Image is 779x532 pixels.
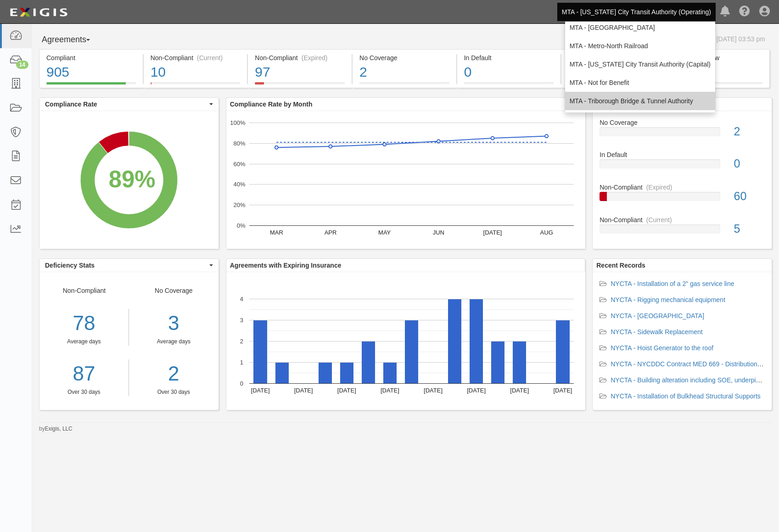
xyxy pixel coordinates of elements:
[45,426,73,432] a: Exigis, LLC
[727,156,772,172] div: 0
[727,188,772,205] div: 60
[240,380,243,387] text: 0
[39,31,108,49] button: Agreements
[248,82,352,90] a: Non-Compliant(Expired)97
[302,53,328,62] div: (Expired)
[129,286,219,396] div: No Coverage
[230,101,313,108] b: Compliance Rate by Month
[565,55,715,73] a: MTA - [US_STATE] City Transit Authority (Capital)
[236,222,245,229] text: 0%
[45,100,207,109] span: Compliance Rate
[611,312,704,319] a: NYCTA - [GEOGRAPHIC_DATA]
[45,261,207,270] span: Deficiency Stats
[39,359,129,388] a: 87
[337,387,356,394] text: [DATE]
[324,229,336,236] text: APR
[540,229,553,236] text: AUG
[39,425,73,433] small: by
[611,296,725,303] a: NYCTA - Rigging mechanical equipment
[553,387,572,394] text: [DATE]
[39,286,129,396] div: Non-Compliant
[197,53,223,62] div: (Current)
[378,229,391,236] text: MAY
[700,34,765,44] div: As of [DATE] 03:53 pm
[270,229,283,236] text: MAR
[226,272,585,410] svg: A chart.
[646,215,672,224] div: (Current)
[464,53,554,62] div: In Default
[109,162,156,196] div: 89%
[230,262,342,269] b: Agreements with Expiring Insurance
[565,37,715,55] a: MTA - Metro-North Railroad
[557,3,716,21] a: MTA - [US_STATE] City Transit Authority (Operating)
[255,62,345,82] div: 97
[240,338,243,345] text: 2
[381,387,399,394] text: [DATE]
[593,215,772,224] div: Non-Compliant
[151,53,241,62] div: Non-Compliant (Current)
[611,344,713,352] a: NYCTA - Hoist Generator to the roof
[464,62,554,82] div: 0
[233,140,245,147] text: 80%
[39,111,219,249] svg: A chart.
[467,387,486,394] text: [DATE]
[136,359,212,388] a: 2
[46,62,136,82] div: 905
[255,53,345,62] div: Non-Compliant (Expired)
[16,61,28,69] div: 14
[727,123,772,140] div: 2
[240,359,243,366] text: 1
[593,118,772,127] div: No Coverage
[673,62,762,82] div: 11
[600,150,765,183] a: In Default0
[39,82,143,90] a: Compliant905
[353,82,456,90] a: No Coverage2
[565,92,715,110] a: MTA - Triborough Bridge & Tunnel Authority
[294,387,313,394] text: [DATE]
[39,309,129,338] div: 78
[240,317,243,324] text: 3
[39,98,219,111] button: Compliance Rate
[611,392,761,400] a: NYCTA - Installation of Bulkhead Structural Supports
[593,150,772,159] div: In Default
[666,82,770,90] a: Pending Review11
[646,183,673,192] div: (Expired)
[39,338,129,346] div: Average days
[510,387,529,394] text: [DATE]
[226,111,585,249] svg: A chart.
[611,280,734,287] a: NYCTA - Installation of a 2" gas service line
[359,62,449,82] div: 2
[596,262,645,269] b: Recent Records
[136,338,212,346] div: Average days
[600,215,765,241] a: Non-Compliant(Current)5
[600,183,765,215] a: Non-Compliant(Expired)60
[39,388,129,396] div: Over 30 days
[561,82,665,90] a: Expiring Insurance164
[593,183,772,192] div: Non-Compliant
[7,4,70,21] img: logo-5460c22ac91f19d4615b14bd174203de0afe785f0fc80cf4dbbc73dc1793850b.png
[39,259,219,272] button: Deficiency Stats
[151,62,241,82] div: 10
[673,53,762,62] div: Pending Review
[233,160,245,167] text: 60%
[483,229,502,236] text: [DATE]
[233,202,245,208] text: 20%
[46,53,136,62] div: Compliant
[739,6,750,17] i: Help Center - Complianz
[144,82,247,90] a: Non-Compliant(Current)10
[230,119,246,126] text: 100%
[457,82,561,90] a: In Default0
[136,309,212,338] div: 3
[233,181,245,188] text: 40%
[600,118,765,151] a: No Coverage2
[240,296,243,302] text: 4
[359,53,449,62] div: No Coverage
[611,328,702,336] a: NYCTA - Sidewalk Replacement
[424,387,443,394] text: [DATE]
[136,388,212,396] div: Over 30 days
